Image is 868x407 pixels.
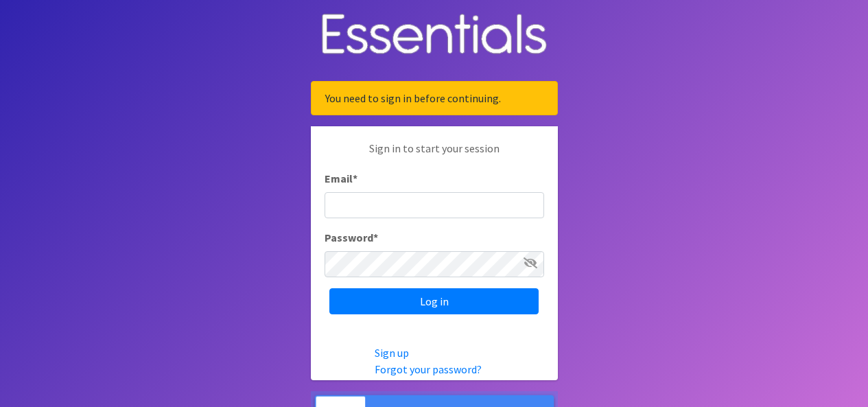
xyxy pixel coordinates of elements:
label: Password [325,229,378,246]
abbr: required [353,172,357,185]
a: Forgot your password? [375,362,482,376]
abbr: required [373,231,378,244]
p: Sign in to start your session [325,140,544,170]
label: Email [325,170,357,187]
a: Sign up [375,346,409,360]
input: Log in [329,288,539,314]
div: You need to sign in before continuing. [311,81,558,115]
